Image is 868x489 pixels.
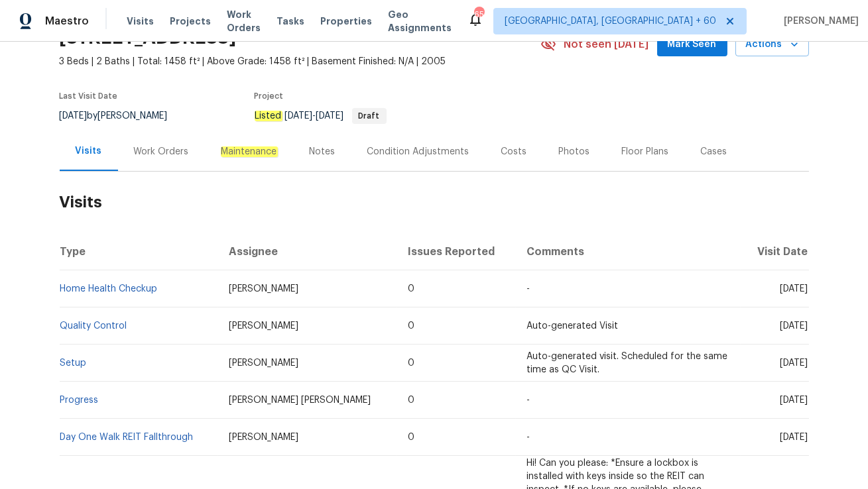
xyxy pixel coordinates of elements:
[285,111,313,121] span: [DATE]
[501,145,527,158] div: Costs
[60,358,87,368] a: Setup
[701,145,727,158] div: Cases
[285,111,344,121] span: -
[668,36,717,53] span: Mark Seen
[229,321,298,331] span: [PERSON_NAME]
[316,111,344,121] span: [DATE]
[564,38,649,51] span: Not seen [DATE]
[60,396,99,405] a: Progress
[45,15,89,28] span: Maestro
[367,145,469,158] div: Condition Adjustments
[229,396,371,405] span: [PERSON_NAME] [PERSON_NAME]
[746,36,798,53] span: Actions
[408,321,414,331] span: 0
[229,358,298,368] span: [PERSON_NAME]
[657,32,727,57] button: Mark Seen
[408,396,414,405] span: 0
[255,111,282,121] em: Listed
[516,233,741,270] th: Comments
[218,233,397,270] th: Assignee
[622,145,669,158] div: Floor Plans
[60,233,218,270] th: Type
[229,284,298,294] span: [PERSON_NAME]
[559,145,590,158] div: Photos
[60,433,194,442] a: Day One Walk REIT Fallthrough
[60,92,118,100] span: Last Visit Date
[60,284,158,294] a: Home Health Checkup
[76,144,102,158] div: Visits
[397,233,516,270] th: Issues Reported
[527,352,727,374] span: Auto-generated visit. Scheduled for the same time as QC Visit.
[527,284,530,294] span: -
[221,146,278,157] em: Maintenance
[474,8,483,21] div: 659
[60,31,237,44] h2: [STREET_ADDRESS]
[408,433,414,442] span: 0
[527,321,618,331] span: Auto-generated Visit
[527,433,530,442] span: -
[60,321,127,331] a: Quality Control
[60,55,540,68] span: 3 Beds | 2 Baths | Total: 1458 ft² | Above Grade: 1458 ft² | Basement Finished: N/A | 2005
[741,233,808,270] th: Visit Date
[388,8,452,34] span: Geo Assignments
[353,112,385,120] span: Draft
[780,433,808,442] span: [DATE]
[735,32,809,57] button: Actions
[134,145,189,158] div: Work Orders
[170,15,211,28] span: Projects
[227,8,261,34] span: Work Orders
[780,358,808,368] span: [DATE]
[229,433,298,442] span: [PERSON_NAME]
[127,15,154,28] span: Visits
[780,396,808,405] span: [DATE]
[408,358,414,368] span: 0
[60,111,88,121] span: [DATE]
[780,321,808,331] span: [DATE]
[778,15,859,28] span: [PERSON_NAME]
[408,284,414,294] span: 0
[60,172,809,233] h2: Visits
[60,108,184,124] div: by [PERSON_NAME]
[527,396,530,405] span: -
[505,15,716,28] span: [GEOGRAPHIC_DATA], [GEOGRAPHIC_DATA] + 60
[255,92,284,100] span: Project
[780,284,808,294] span: [DATE]
[320,15,372,28] span: Properties
[277,17,304,26] span: Tasks
[310,145,336,158] div: Notes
